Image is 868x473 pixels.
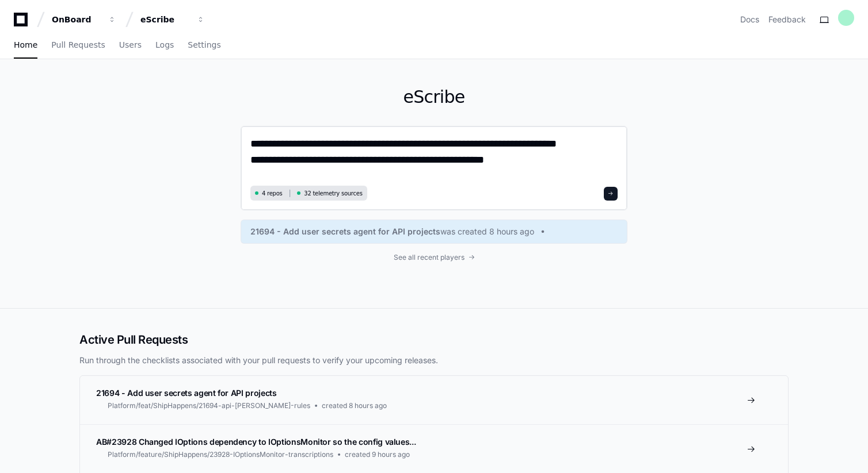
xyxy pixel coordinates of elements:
a: Settings [188,32,220,59]
span: AB#23928 Changed IOptions dependency to IOptionsMonitor so the config values... [96,437,416,447]
a: Users [119,32,142,59]
span: 21694 - Add user secrets agent for API projects [96,388,277,398]
span: See all recent players [394,253,465,262]
span: Settings [188,41,220,48]
a: 21694 - Add user secrets agent for API projectsPlatform/feat/ShipHappens/21694-api-[PERSON_NAME]-... [80,376,788,424]
div: eScribe [140,14,190,25]
h1: eScribe [241,87,627,107]
p: Run through the checklists associated with your pull requests to verify your upcoming releases. [79,355,789,366]
span: Pull Requests [51,41,105,48]
span: created 9 hours ago [345,450,410,459]
button: eScribe [136,9,210,30]
a: AB#23928 Changed IOptions dependency to IOptionsMonitor so the config values...Platform/feature/S... [80,424,788,473]
span: Platform/feature/ShipHappens/23928-IOptionsMonitor-transcriptions [108,450,333,459]
span: 21694 - Add user secrets agent for API projects [250,226,440,237]
button: Feedback [768,14,806,25]
a: 21694 - Add user secrets agent for API projectswas created 8 hours ago [250,226,618,237]
span: Logs [155,41,174,48]
span: 4 repos [262,189,283,198]
span: Platform/feat/ShipHappens/21694-api-[PERSON_NAME]-rules [108,401,310,410]
a: See all recent players [241,253,627,262]
a: Logs [155,32,174,59]
h2: Active Pull Requests [79,332,789,348]
span: was created 8 hours ago [440,226,534,237]
button: OnBoard [47,9,121,30]
span: 32 telemetry sources [304,189,362,198]
a: Home [14,32,37,59]
a: Docs [740,14,759,25]
div: OnBoard [52,14,101,25]
span: Users [119,41,142,48]
span: created 8 hours ago [322,401,387,410]
span: Home [14,41,37,48]
a: Pull Requests [51,32,105,59]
